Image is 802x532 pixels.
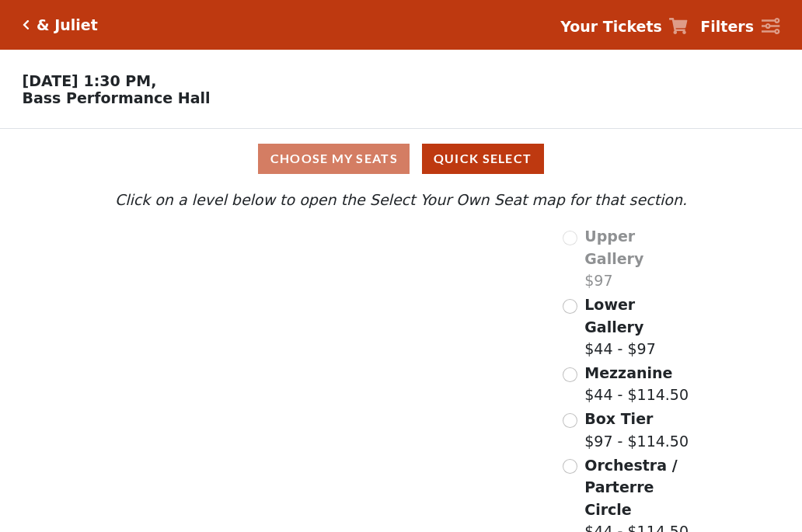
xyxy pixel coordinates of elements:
label: $97 - $114.50 [584,408,689,452]
button: Quick Select [422,144,544,174]
label: $44 - $114.50 [584,362,689,406]
a: Your Tickets [560,16,688,38]
path: Orchestra / Parterre Circle - Seats Available: 145 [285,381,465,489]
strong: Your Tickets [560,18,662,35]
p: Click on a level below to open the Select Your Own Seat map for that section. [111,189,691,211]
label: $97 [584,225,691,292]
strong: Filters [700,18,754,35]
path: Upper Gallery - Seats Available: 0 [187,233,364,276]
a: Filters [700,16,779,38]
span: Mezzanine [584,364,672,381]
h5: & Juliet [37,16,98,34]
label: $44 - $97 [584,294,691,360]
span: Orchestra / Parterre Circle [584,457,677,518]
span: Box Tier [584,410,653,427]
span: Lower Gallery [584,296,643,336]
span: Upper Gallery [584,228,643,267]
path: Lower Gallery - Seats Available: 146 [201,268,389,327]
a: Click here to go back to filters [23,19,30,30]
